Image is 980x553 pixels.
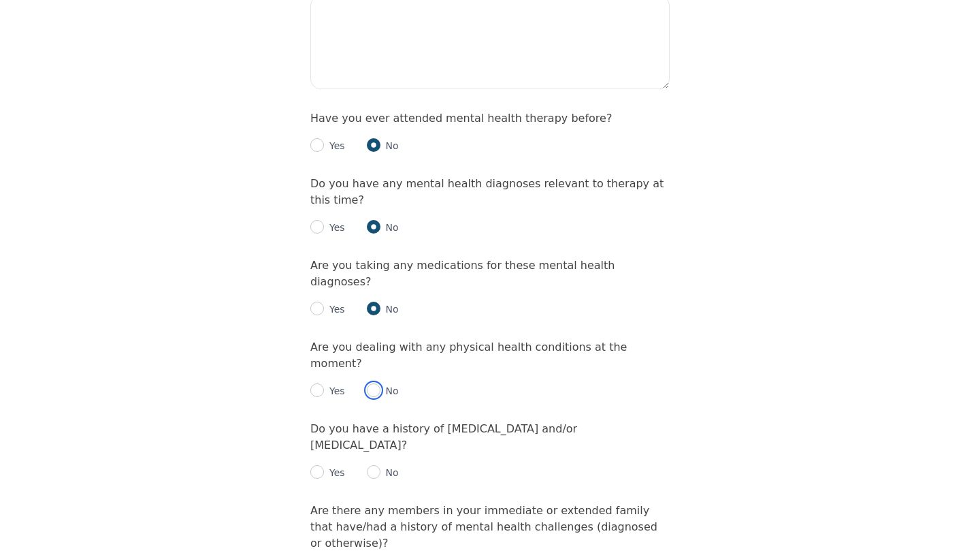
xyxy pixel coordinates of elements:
[324,221,345,234] p: Yes
[310,112,612,125] label: Have you ever attended mental health therapy before?
[380,384,399,398] p: No
[310,177,664,206] label: Do you have any mental health diagnoses relevant to therapy at this time?
[380,221,399,234] p: No
[324,466,345,479] p: Yes
[324,139,345,153] p: Yes
[380,466,399,479] p: No
[310,341,627,370] label: Are you dealing with any physical health conditions at the moment?
[310,504,657,550] label: Are there any members in your immediate or extended family that have/had a history of mental heal...
[380,139,399,153] p: No
[324,384,345,398] p: Yes
[380,302,399,316] p: No
[310,422,577,452] label: Do you have a history of [MEDICAL_DATA] and/or [MEDICAL_DATA]?
[310,259,615,288] label: Are you taking any medications for these mental health diagnoses?
[324,302,345,316] p: Yes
